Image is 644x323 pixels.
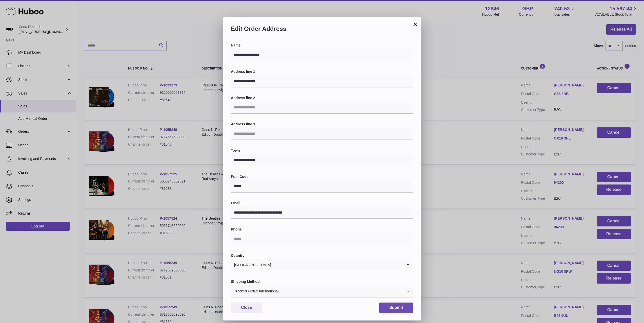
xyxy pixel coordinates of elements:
label: Address line 3 [231,122,413,127]
span: [GEOGRAPHIC_DATA] [231,259,271,271]
label: Post Code [231,174,413,179]
label: Email [231,201,413,205]
div: Search for option [231,285,413,297]
span: Tracked FedEx International [231,285,279,297]
label: Name [231,43,413,48]
label: Address line 2 [231,96,413,100]
h2: Edit Order Address [231,25,413,35]
input: Search for option [279,285,403,297]
input: Search for option [271,259,403,271]
label: Shipping Method [231,279,413,284]
label: Town [231,148,413,153]
label: Address line 1 [231,69,413,74]
div: Search for option [231,259,413,271]
button: Close [231,303,262,313]
label: Country [231,253,413,258]
button: Submit [379,303,413,313]
button: × [412,21,418,27]
label: Phone [231,227,413,232]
